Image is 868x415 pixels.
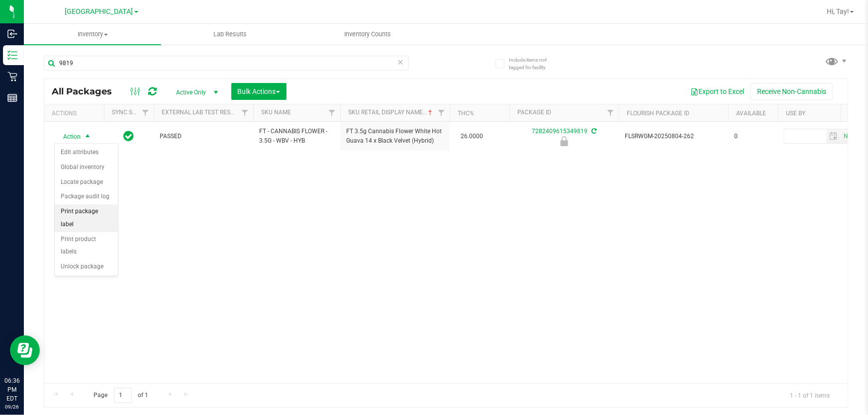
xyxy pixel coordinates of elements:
span: [GEOGRAPHIC_DATA] [65,7,133,16]
span: PASSED [160,132,247,141]
a: THC% [458,110,474,117]
inline-svg: Reports [7,93,17,103]
button: Export to Excel [684,83,751,100]
a: Filter [433,104,450,121]
a: Sync Status [112,109,150,116]
a: Use By [786,110,805,117]
inline-svg: Inbound [7,29,17,39]
inline-svg: Inventory [7,50,17,60]
inline-svg: Retail [7,72,17,82]
span: 1 - 1 of 1 items [782,388,838,403]
a: Available [736,110,766,117]
span: Hi, Tay! [827,7,849,15]
a: SKU Name [261,109,291,116]
span: In Sync [124,129,134,143]
span: 0 [734,132,772,141]
a: Package ID [517,109,551,116]
li: Print product labels [55,232,118,259]
div: Newly Received [508,136,620,146]
li: Print package label [55,204,118,232]
span: select [827,129,841,143]
span: Bulk Actions [238,87,280,95]
li: Unlock package [55,259,118,274]
span: FT - CANNABIS FLOWER - 3.5G - WBV - HYB [259,127,334,146]
a: Filter [602,104,619,121]
li: Global inventory [55,160,118,175]
span: FT 3.5g Cannabis Flower White Hot Guava 14 x Black Velvet (Hybrid) [346,127,444,146]
li: Package audit log [55,189,118,204]
span: Page of 1 [85,388,157,403]
div: Actions [52,110,100,117]
a: Flourish Package ID [627,110,689,117]
input: Search Package ID, Item Name, SKU, Lot or Part Number... [44,56,409,71]
span: Include items not tagged for facility [509,56,559,71]
button: Bulk Actions [231,83,287,100]
p: 06:36 PM EDT [4,376,19,403]
a: Filter [237,104,253,121]
a: Lab Results [161,24,298,45]
span: Action [54,130,81,144]
span: select [82,130,94,144]
a: External Lab Test Result [162,109,240,116]
span: Inventory [24,30,161,39]
a: Inventory [24,24,161,45]
li: Edit attributes [55,145,118,160]
p: 09/26 [4,403,19,411]
span: select [841,129,858,143]
a: Filter [137,104,154,121]
span: Clear [397,56,404,69]
a: Sku Retail Display Name [348,109,434,116]
span: 26.0000 [456,129,488,144]
input: 1 [114,388,132,403]
span: Lab Results [200,30,260,39]
span: FLSRWGM-20250804-262 [625,132,722,141]
span: All Packages [52,86,122,97]
a: Filter [324,104,340,121]
li: Locate package [55,175,118,190]
iframe: Resource center [10,335,40,365]
a: Inventory Counts [299,24,436,45]
span: Sync from Compliance System [590,128,596,135]
button: Receive Non-Cannabis [751,83,833,100]
span: Set Current date [841,129,858,144]
a: 7282409615349819 [532,128,587,135]
span: Inventory Counts [331,30,404,39]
